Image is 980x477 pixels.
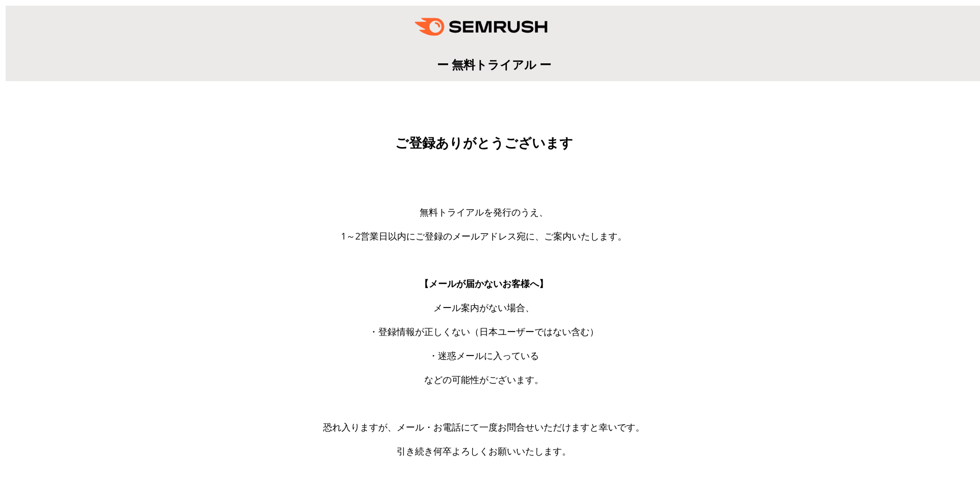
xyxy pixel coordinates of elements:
span: ・迷惑メールに入っている [429,349,539,362]
span: 恐れ入りますが、メール・お電話にて一度お問合せいただけますと幸いです。 [323,421,645,433]
span: 【メールが届かないお客様へ】 [420,277,548,290]
span: メール案内がない場合、 [433,301,534,314]
span: ・登録情報が正しくない（日本ユーザーではない含む） [369,325,599,338]
span: 無料トライアルを発行のうえ、 [420,206,548,218]
span: などの可能性がございます。 [424,373,544,386]
span: 1～2営業日以内にご登録のメールアドレス宛に、ご案内いたします。 [341,230,627,242]
span: ご登録ありがとうございます [395,135,573,151]
span: ー 無料トライアル ー [437,56,551,73]
span: 引き続き何卒よろしくお願いいたします。 [397,445,571,457]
